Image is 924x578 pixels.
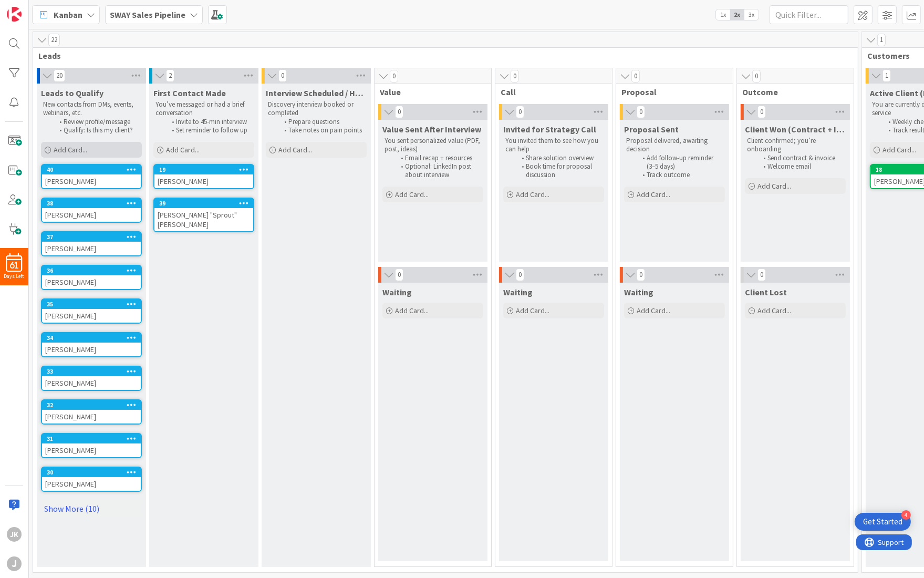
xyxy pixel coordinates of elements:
a: 36[PERSON_NAME] [41,265,142,290]
span: 0 [637,106,645,118]
span: Value Sent After Interview [382,124,481,135]
div: 40 [42,165,141,174]
div: 39 [159,200,253,207]
li: Book time for proposal discussion [516,162,603,180]
div: [PERSON_NAME] [42,376,141,390]
p: You sent personalized value (PDF, post, ideas) [385,137,481,154]
div: 31 [47,435,141,442]
span: Add Card... [395,190,429,199]
a: 19[PERSON_NAME] [153,164,254,189]
span: 22 [48,34,60,46]
a: 35[PERSON_NAME] [41,298,142,324]
span: Value [380,87,478,97]
span: Add Card... [516,306,549,315]
span: Add Card... [757,306,791,315]
div: 33 [42,367,141,376]
span: 0 [752,70,761,82]
span: 1 [883,69,891,82]
div: [PERSON_NAME] [42,275,141,289]
div: 4 [901,510,911,520]
a: Show More (10) [41,500,142,517]
div: [PERSON_NAME] [154,174,253,188]
span: 0 [516,269,524,281]
span: 0 [757,269,766,281]
div: 35[PERSON_NAME] [42,300,141,323]
span: 20 [54,69,65,82]
p: Proposal delivered, awaiting decision [626,137,723,154]
span: Proposal [621,87,720,97]
li: Track outcome [637,171,723,179]
a: 31[PERSON_NAME] [41,433,142,458]
div: 32 [47,401,141,409]
div: 34 [47,334,141,342]
span: First Contact Made [153,88,226,98]
div: 34[PERSON_NAME] [42,333,141,356]
div: 37 [47,233,141,241]
span: Call [501,87,599,97]
span: Client Won (Contract + Invoice) [745,124,846,135]
span: 0 [390,70,398,82]
span: Leads to Qualify [41,88,103,98]
a: 30[PERSON_NAME] [41,467,142,492]
span: Add Card... [516,190,549,199]
p: Client confirmed; you’re onboarding [747,137,844,154]
div: 35 [42,300,141,309]
div: 31 [42,434,141,443]
span: Add Card... [637,306,670,315]
span: 1x [716,9,730,20]
span: Interview Scheduled / Held [266,88,367,98]
li: Welcome email [757,162,844,171]
li: Add follow-up reminder (3–5 days) [637,154,723,171]
a: 32[PERSON_NAME] [41,399,142,425]
li: Prepare questions [278,118,365,126]
div: 39 [154,199,253,208]
div: [PERSON_NAME] "Sprout" [PERSON_NAME] [154,208,253,231]
span: 0 [757,106,766,118]
p: You invited them to see how you can help [505,137,602,154]
div: 38[PERSON_NAME] [42,199,141,222]
span: 1 [877,34,886,46]
div: 35 [47,301,141,308]
li: Send contract & invoice [757,154,844,162]
b: SWAY Sales Pipeline [110,9,185,20]
div: [PERSON_NAME] [42,443,141,457]
div: 37 [42,232,141,242]
div: [PERSON_NAME] [42,208,141,222]
span: Add Card... [278,145,312,154]
span: 0 [637,269,645,281]
span: 0 [516,106,524,118]
div: [PERSON_NAME] [42,343,141,356]
li: Invite to 45-min interview [166,118,253,126]
div: 19 [159,166,253,173]
div: 32[PERSON_NAME] [42,400,141,424]
div: 30[PERSON_NAME] [42,468,141,491]
span: 0 [395,106,403,118]
span: 3x [744,9,759,20]
li: Share solution overview [516,154,603,162]
span: 0 [511,70,519,82]
div: Get Started [863,517,902,527]
span: Waiting [382,287,412,297]
span: 0 [278,69,287,82]
a: 33[PERSON_NAME] [41,366,142,391]
a: 39[PERSON_NAME] "Sprout" [PERSON_NAME] [153,198,254,232]
div: 36 [47,267,141,274]
li: Optional: LinkedIn post about interview [395,162,482,180]
div: 34 [42,333,141,343]
span: 61 [10,262,19,269]
div: [PERSON_NAME] [42,477,141,491]
span: 2 [166,69,174,82]
p: You’ve messaged or had a brief conversation [155,100,252,118]
p: New contacts from DMs, events, webinars, etc. [43,100,140,118]
div: 30 [47,469,141,476]
span: Waiting [503,287,533,297]
div: JK [7,527,22,542]
span: Add Card... [395,306,429,315]
span: Client Lost [745,287,787,297]
div: 19 [154,165,253,174]
a: 34[PERSON_NAME] [41,332,142,357]
a: 37[PERSON_NAME] [41,231,142,256]
span: 0 [395,269,403,281]
div: 38 [42,199,141,208]
div: 38 [47,200,141,207]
